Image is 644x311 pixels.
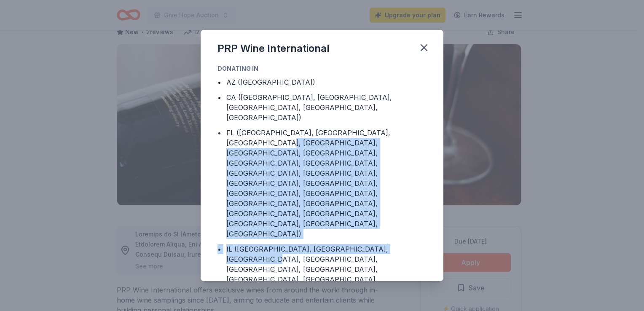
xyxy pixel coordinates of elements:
[217,244,221,254] div: •
[217,77,221,87] div: •
[226,92,427,123] div: CA ([GEOGRAPHIC_DATA], [GEOGRAPHIC_DATA], [GEOGRAPHIC_DATA], [GEOGRAPHIC_DATA], [GEOGRAPHIC_DATA])
[226,77,315,87] div: AZ ([GEOGRAPHIC_DATA])
[226,128,427,239] div: FL ([GEOGRAPHIC_DATA], [GEOGRAPHIC_DATA], [GEOGRAPHIC_DATA], [GEOGRAPHIC_DATA], [GEOGRAPHIC_DATA]...
[217,128,221,138] div: •
[217,92,221,102] div: •
[217,42,330,55] div: PRP Wine International
[217,64,427,74] div: Donating in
